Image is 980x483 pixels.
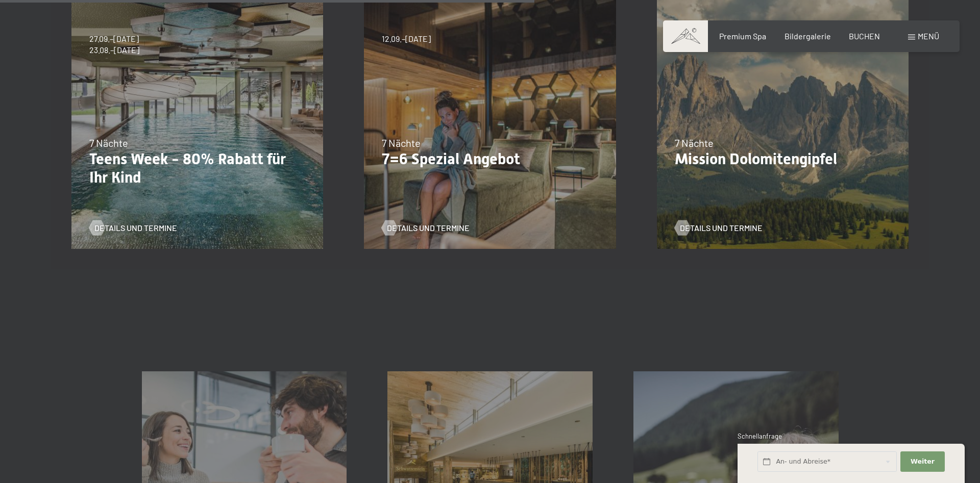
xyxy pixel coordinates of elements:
[382,150,598,168] p: 7=6 Spezial Angebot
[785,31,831,41] a: Bildergalerie
[382,222,470,234] a: Details und Termine
[738,432,782,440] span: Schnellanfrage
[382,33,431,44] span: 12.09.–[DATE]
[89,150,305,187] p: Teens Week - 80% Rabatt für Ihr Kind
[911,457,935,466] span: Weiter
[89,44,139,56] span: 23.08.–[DATE]
[89,137,128,149] span: 7 Nächte
[675,137,714,149] span: 7 Nächte
[387,222,470,234] span: Details und Termine
[900,451,944,472] button: Weiter
[382,137,421,149] span: 7 Nächte
[675,150,891,168] p: Mission Dolomitengipfel
[680,222,763,234] span: Details und Termine
[719,31,766,41] a: Premium Spa
[94,222,177,234] span: Details und Termine
[918,31,939,41] span: Menü
[849,31,880,41] a: BUCHEN
[89,33,139,44] span: 27.09.–[DATE]
[89,222,177,234] a: Details und Termine
[675,222,763,234] a: Details und Termine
